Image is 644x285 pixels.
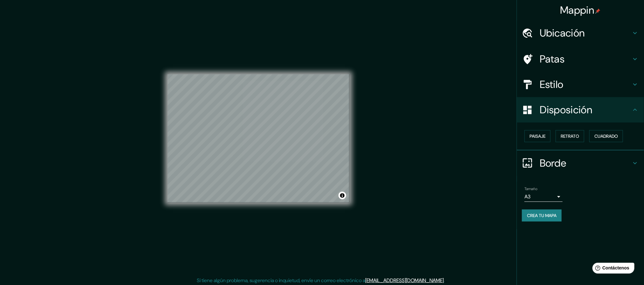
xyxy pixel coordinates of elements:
img: pin-icon.png [595,9,600,14]
font: Paisaje [530,133,545,139]
button: Retrato [556,130,584,142]
div: Ubicación [517,20,644,46]
font: Mappin [560,3,594,17]
font: A3 [524,193,531,200]
font: Si tiene algún problema, sugerencia o inquietud, envíe un correo electrónico a [197,277,366,284]
font: . [444,277,445,284]
font: Ubicación [540,26,585,40]
font: Crea tu mapa [527,213,557,218]
button: Crea tu mapa [522,209,562,222]
font: . [446,277,447,284]
div: A3 [524,192,563,202]
font: Disposición [540,103,592,116]
font: Tamaño [524,186,538,191]
button: Cuadrado [589,130,623,142]
font: Cuadrado [594,133,618,139]
div: Estilo [517,72,644,97]
button: Paisaje [524,130,551,142]
font: . [445,277,446,284]
font: Patas [540,52,565,66]
canvas: Mapa [168,74,349,202]
a: [EMAIL_ADDRESS][DOMAIN_NAME] [366,277,444,284]
div: Patas [517,46,644,72]
iframe: Lanzador de widgets de ayuda [587,260,637,278]
font: Retrato [561,133,579,139]
div: Borde [517,150,644,176]
button: Activar o desactivar atribución [339,192,346,199]
font: Estilo [540,78,564,91]
font: Borde [540,156,566,170]
div: Disposición [517,97,644,123]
